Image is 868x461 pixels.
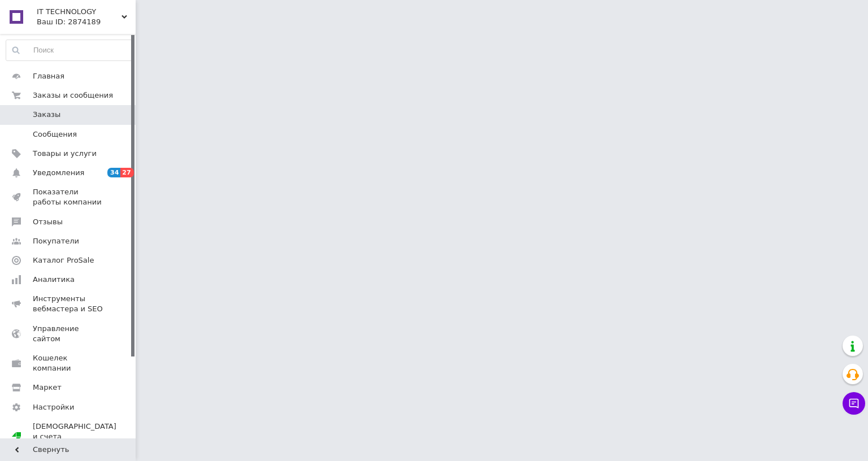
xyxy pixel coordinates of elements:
[33,129,77,140] span: Сообщения
[6,40,133,60] input: Поиск
[33,275,75,285] span: Аналитика
[37,17,136,27] div: Ваш ID: 2874189
[37,7,121,17] span: IT TECHNOLOGY
[33,187,105,207] span: Показатели работы компании
[33,255,94,266] span: Каталог ProSale
[33,149,97,159] span: Товары и услуги
[33,217,63,227] span: Отзывы
[33,294,105,314] span: Инструменты вебмастера и SEO
[33,168,84,178] span: Уведомления
[843,392,865,415] button: Чат с покупателем
[33,90,113,101] span: Заказы и сообщения
[107,168,120,177] span: 34
[33,402,74,412] span: Настройки
[33,236,79,246] span: Покупатели
[33,421,116,453] span: [DEMOGRAPHIC_DATA] и счета
[33,382,62,393] span: Маркет
[33,324,105,344] span: Управление сайтом
[33,71,64,81] span: Главная
[33,353,105,373] span: Кошелек компании
[120,168,133,177] span: 27
[33,110,60,120] span: Заказы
